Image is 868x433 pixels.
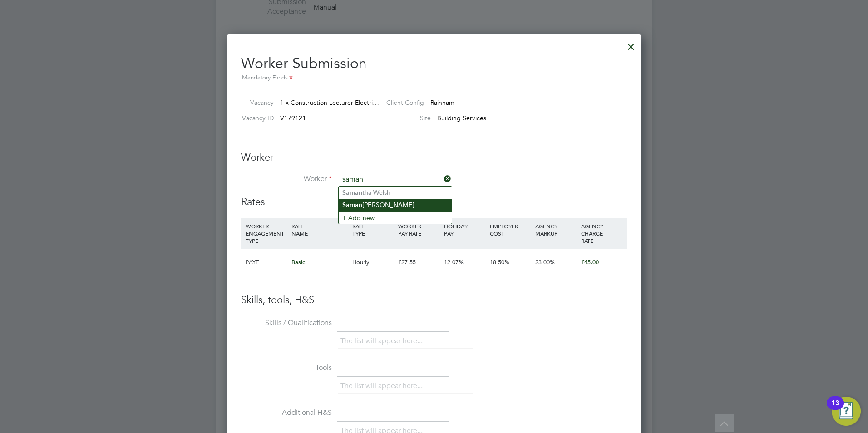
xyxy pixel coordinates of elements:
[533,218,579,241] div: AGENCY MARKUP
[241,73,627,83] div: Mandatory Fields
[342,189,362,197] b: Saman
[581,258,599,266] span: £45.00
[237,98,274,107] label: Vacancy
[339,212,452,224] li: + Add new
[241,47,627,83] h2: Worker Submission
[241,196,627,209] h3: Rates
[490,258,509,266] span: 18.50%
[291,258,305,266] span: Basic
[396,249,442,276] div: £27.55
[579,218,625,249] div: AGENCY CHARGE RATE
[340,380,426,392] li: The list will appear here...
[280,114,306,122] span: V179121
[831,403,839,415] div: 13
[444,258,464,266] span: 12.07%
[241,174,332,184] label: Worker
[379,114,431,122] label: Site
[241,151,627,164] h3: Worker
[379,98,424,107] label: Client Config
[339,187,452,199] li: tha Welsh
[396,218,442,241] div: WORKER PAY RATE
[488,218,533,241] div: EMPLOYER COST
[243,218,289,249] div: WORKER ENGAGEMENT TYPE
[241,363,332,373] label: Tools
[241,318,332,328] label: Skills / Qualifications
[340,335,426,347] li: The list will appear here...
[342,201,362,209] b: Saman
[430,98,454,107] span: Rainham
[280,98,379,107] span: 1 x Construction Lecturer Electri…
[350,249,396,276] div: Hourly
[243,249,289,276] div: PAYE
[832,397,861,426] button: Open Resource Center, 13 new notifications
[535,258,555,266] span: 23.00%
[350,218,396,241] div: RATE TYPE
[289,218,350,241] div: RATE NAME
[237,114,274,122] label: Vacancy ID
[442,218,488,241] div: HOLIDAY PAY
[339,199,452,211] li: [PERSON_NAME]
[241,294,627,307] h3: Skills, tools, H&S
[241,408,332,418] label: Additional H&S
[339,173,451,187] input: Search for...
[437,114,486,122] span: Building Services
